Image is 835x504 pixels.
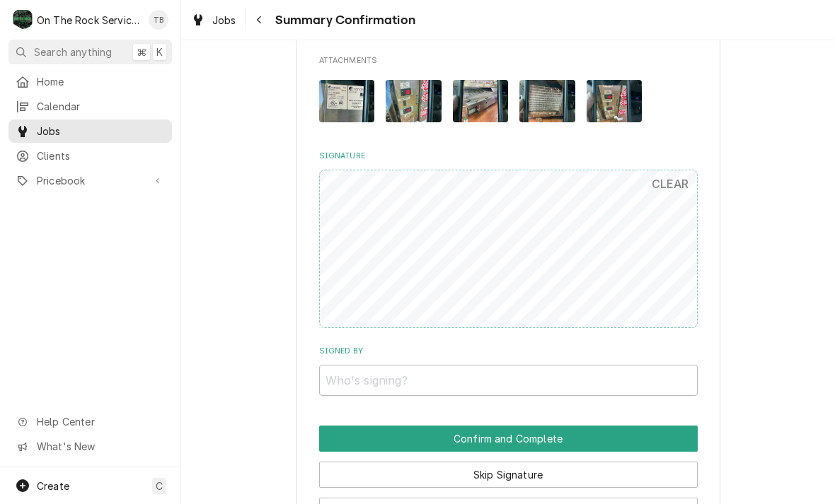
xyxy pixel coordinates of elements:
[319,452,698,488] div: Button Group Row
[8,95,172,118] a: Calendar
[8,119,172,143] a: Jobs
[319,55,698,66] span: Attachments
[8,144,172,168] a: Clients
[8,410,172,433] a: Go to Help Center
[319,426,698,452] div: Button Group Row
[643,170,698,198] button: CLEAR
[319,151,698,162] label: Signature
[13,10,33,30] div: O
[8,435,172,458] a: Go to What's New
[37,173,144,188] span: Pricebook
[37,99,165,114] span: Calendar
[271,11,415,30] span: Summary Confirmation
[156,45,163,59] span: K
[8,40,172,64] button: Search anything⌘K
[37,148,165,163] span: Clients
[319,426,698,452] button: Confirm and Complete
[37,13,141,28] div: On The Rock Services
[156,479,163,493] span: C
[37,414,163,429] span: Help Center
[587,80,643,122] img: HtQSAV4dRg6I93ZKywrA
[13,10,33,30] div: On The Rock Services's Avatar
[8,169,172,192] a: Go to Pricebook
[453,80,509,122] img: MOqlOHhmQFi0ZYvzMog5
[319,55,698,133] div: Attachments
[319,365,698,396] input: Who's signing?
[386,80,442,122] img: uDjJ1bDR4286Bqnwj5XI
[37,124,165,139] span: Jobs
[37,439,163,454] span: What's New
[137,45,146,59] span: ⌘
[8,70,172,93] a: Home
[319,462,698,488] button: Skip Signature
[248,8,271,31] button: Navigate back
[319,151,698,328] div: Signature
[319,80,375,122] img: FHnFnKT3QnGVDyHal14R
[319,69,698,134] span: Attachments
[212,13,236,28] span: Jobs
[34,45,112,59] span: Search anything
[37,74,165,89] span: Home
[319,346,698,396] div: Signed By
[319,346,698,357] label: Signed By
[149,10,168,30] div: Todd Brady's Avatar
[519,80,575,122] img: meCpnafrTxaSBn50ddHa
[37,480,69,492] span: Create
[149,10,168,30] div: TB
[185,8,242,32] a: Jobs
